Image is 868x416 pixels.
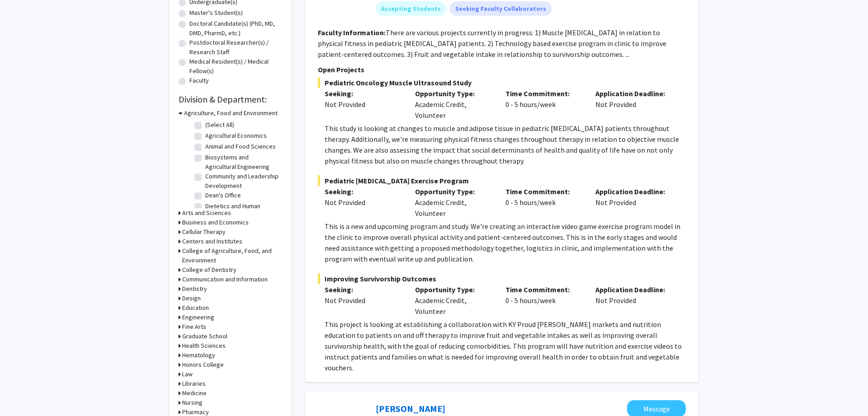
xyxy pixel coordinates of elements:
h3: Honors College [182,360,224,369]
p: Application Deadline: [595,284,672,295]
p: This study is looking at changes to muscle and adipose tissue in pediatric [MEDICAL_DATA] patient... [325,123,686,166]
h3: Fine Arts [182,322,206,332]
mat-chip: Seeking Faculty Collaborators [450,1,552,16]
label: Doctoral Candidate(s) (PhD, MD, DMD, PharmD, etc.) [189,19,283,38]
label: Medical Resident(s) / Medical Fellow(s) [189,57,283,76]
h3: Business and Economics [182,218,249,227]
div: 0 - 5 hours/week [499,186,589,219]
span: Pediatric Oncology Muscle Ultrasound Study [318,77,686,88]
h3: Graduate School [182,332,227,341]
p: Open Projects [318,64,686,75]
div: Not Provided [589,284,679,317]
div: Not Provided [325,197,401,208]
p: This is a new and upcoming program and study. We're creating an interactive video game exercise p... [325,221,686,264]
p: This project is looking at establishing a collaboration with KY Proud [PERSON_NAME] markets and n... [325,319,686,373]
p: Time Commitment: [505,284,582,295]
h3: Nursing [182,398,203,407]
label: Faculty [189,76,209,85]
p: Time Commitment: [505,88,582,99]
h3: Medicine [182,388,207,398]
label: (Select All) [205,120,234,130]
div: Not Provided [589,88,679,121]
label: Dean's Office [205,191,241,200]
h2: Division & Department: [179,94,283,105]
span: Pediatric [MEDICAL_DATA] Exercise Program [318,175,686,186]
label: Agricultural Economics [205,131,267,140]
p: Seeking: [325,186,401,197]
h3: Hematology [182,351,215,360]
h3: Engineering [182,313,214,322]
label: Biosystems and Agricultural Engineering [205,153,280,172]
label: Animal and Food Sciences [205,142,276,151]
div: Academic Credit, Volunteer [408,88,499,121]
div: Not Provided [589,186,679,219]
label: Community and Leadership Development [205,172,280,191]
h3: College of Agriculture, Food, and Environment [182,246,283,265]
h3: Libraries [182,379,206,388]
div: Not Provided [325,99,401,110]
h3: Law [182,369,193,379]
span: Improving Survivorship Outcomes [318,273,686,284]
b: Faculty Information: [318,28,386,37]
p: Seeking: [325,88,401,99]
h3: Health Sciences [182,341,226,351]
label: Postdoctoral Researcher(s) / Research Staff [189,38,283,57]
label: Dietetics and Human Nutrition [205,201,280,220]
iframe: Chat [7,375,38,409]
div: 0 - 5 hours/week [499,88,589,121]
div: Not Provided [325,295,401,306]
label: Master's Student(s) [189,8,243,18]
h3: Design [182,294,201,303]
div: 0 - 5 hours/week [499,284,589,317]
p: Seeking: [325,284,401,295]
h3: Arts and Sciences [182,208,231,218]
p: Opportunity Type: [415,186,492,197]
p: Application Deadline: [595,88,672,99]
p: Opportunity Type: [415,284,492,295]
h3: Cellular Therapy [182,227,226,237]
p: Application Deadline: [595,186,672,197]
div: Academic Credit, Volunteer [408,186,499,219]
p: Opportunity Type: [415,88,492,99]
h3: Agriculture, Food and Environment [184,108,278,118]
h3: Centers and Institutes [182,237,242,246]
div: Academic Credit, Volunteer [408,284,499,317]
mat-chip: Accepting Students [376,1,446,16]
fg-read-more: There are various projects currently in progress: 1) Muscle [MEDICAL_DATA] in relation to physica... [318,28,666,59]
h3: College of Dentistry [182,265,236,275]
h3: Dentistry [182,284,207,294]
a: [PERSON_NAME] [376,403,445,414]
p: Time Commitment: [505,186,582,197]
h3: Education [182,303,209,313]
h3: Communication and Information [182,275,268,284]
